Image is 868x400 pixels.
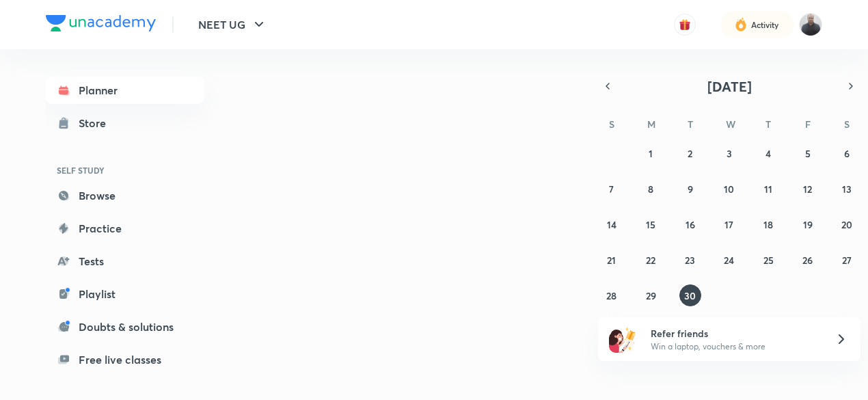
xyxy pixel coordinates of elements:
[647,118,655,131] abbr: Monday
[609,325,636,353] img: referral
[46,109,204,137] a: Store
[607,254,616,267] abbr: September 21, 2025
[190,11,275,38] button: NEET UG
[836,249,858,271] button: September 27, 2025
[685,254,695,267] abbr: September 23, 2025
[679,178,701,200] button: September 9, 2025
[46,77,204,104] a: Planner
[726,118,735,131] abbr: Wednesday
[601,284,623,306] button: September 28, 2025
[724,218,733,231] abbr: September 17, 2025
[46,346,204,373] a: Free live classes
[707,77,752,96] span: [DATE]
[727,147,732,160] abbr: September 3, 2025
[606,289,616,302] abbr: September 28, 2025
[679,18,691,31] img: avatar
[46,15,156,31] img: Company Logo
[718,213,740,235] button: September 17, 2025
[640,284,662,306] button: September 29, 2025
[46,215,204,242] a: Practice
[805,118,811,131] abbr: Friday
[805,147,811,160] abbr: September 5, 2025
[799,13,822,36] img: Mukesh Sharma
[648,183,653,196] abbr: September 8, 2025
[757,178,779,200] button: September 11, 2025
[842,183,852,196] abbr: September 13, 2025
[836,178,858,200] button: September 13, 2025
[841,218,852,231] abbr: September 20, 2025
[765,118,771,131] abbr: Thursday
[718,142,740,164] button: September 3, 2025
[836,213,858,235] button: September 20, 2025
[640,142,662,164] button: September 1, 2025
[679,213,701,235] button: September 16, 2025
[724,183,734,196] abbr: September 10, 2025
[735,16,747,33] img: activity
[607,218,616,231] abbr: September 14, 2025
[601,178,623,200] button: September 7, 2025
[684,289,696,302] abbr: September 30, 2025
[46,313,204,341] a: Doubts & solutions
[765,147,771,160] abbr: September 4, 2025
[764,183,772,196] abbr: September 11, 2025
[844,118,850,131] abbr: Saturday
[46,15,156,35] a: Company Logo
[724,254,734,267] abbr: September 24, 2025
[757,213,779,235] button: September 18, 2025
[46,159,204,182] h6: SELF STUDY
[674,14,696,36] button: avatar
[797,213,819,235] button: September 19, 2025
[46,280,204,308] a: Playlist
[797,178,819,200] button: September 12, 2025
[679,284,701,306] button: September 30, 2025
[601,249,623,271] button: September 21, 2025
[718,249,740,271] button: September 24, 2025
[686,218,695,231] abbr: September 16, 2025
[757,142,779,164] button: September 4, 2025
[688,118,693,131] abbr: Tuesday
[640,213,662,235] button: September 15, 2025
[646,289,656,302] abbr: September 29, 2025
[688,147,692,160] abbr: September 2, 2025
[609,118,614,131] abbr: Sunday
[649,147,653,160] abbr: September 1, 2025
[609,183,614,196] abbr: September 7, 2025
[601,213,623,235] button: September 14, 2025
[842,254,852,267] abbr: September 27, 2025
[646,254,655,267] abbr: September 22, 2025
[640,178,662,200] button: September 8, 2025
[651,326,819,341] h6: Refer friends
[763,254,774,267] abbr: September 25, 2025
[688,183,693,196] abbr: September 9, 2025
[651,341,819,353] p: Win a laptop, vouchers & more
[617,77,841,96] button: [DATE]
[679,249,701,271] button: September 23, 2025
[757,249,779,271] button: September 25, 2025
[797,249,819,271] button: September 26, 2025
[646,218,655,231] abbr: September 15, 2025
[802,254,813,267] abbr: September 26, 2025
[46,182,204,209] a: Browse
[718,178,740,200] button: September 10, 2025
[46,248,204,275] a: Tests
[79,115,114,131] div: Store
[836,142,858,164] button: September 6, 2025
[803,183,812,196] abbr: September 12, 2025
[763,218,773,231] abbr: September 18, 2025
[797,142,819,164] button: September 5, 2025
[679,142,701,164] button: September 2, 2025
[844,147,850,160] abbr: September 6, 2025
[640,249,662,271] button: September 22, 2025
[803,218,813,231] abbr: September 19, 2025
